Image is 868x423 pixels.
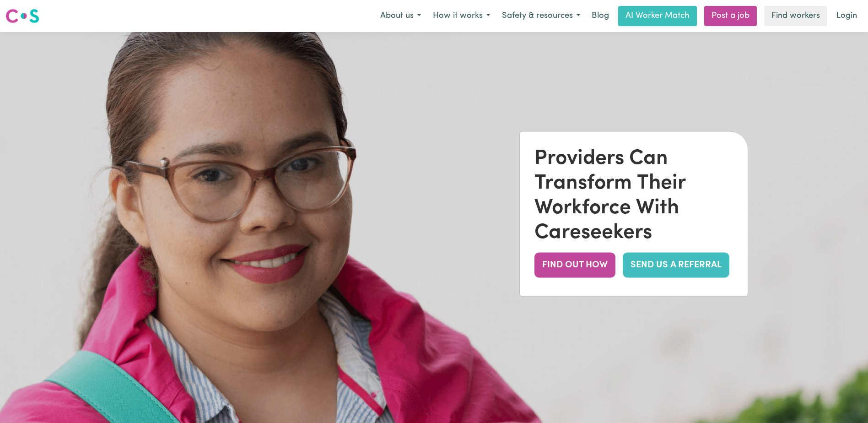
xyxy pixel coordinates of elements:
iframe: Button to launch messaging window [831,386,861,416]
a: Careseekers logo [5,5,39,27]
button: FIND OUT HOW [534,253,615,278]
button: Safety & resources [496,6,586,26]
a: Blog [586,6,615,26]
a: Post a job [704,6,757,26]
a: SEND US A REFERRAL [623,253,729,278]
button: About us [374,6,427,26]
a: Login [831,6,863,26]
a: Find workers [764,6,827,26]
img: Careseekers logo [5,8,39,24]
div: Providers Can Transform Their Workforce With Careseekers [534,146,733,245]
a: AI Worker Match [618,6,697,26]
button: How it works [427,6,496,26]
